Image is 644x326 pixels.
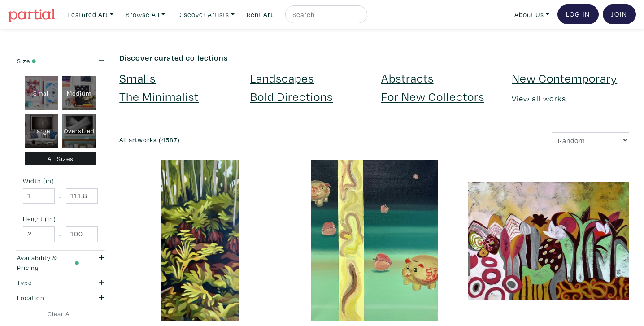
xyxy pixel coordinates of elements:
a: Featured Art [63,5,117,24]
div: Large [25,114,59,148]
a: Landscapes [250,70,314,86]
span: - [59,190,62,202]
a: New Contemporary [512,70,617,86]
div: Location [17,293,79,303]
a: Discover Artists [173,5,239,24]
a: Join [603,4,636,24]
small: Width (in) [23,178,98,184]
div: Availability & Pricing [17,253,79,272]
div: Oversized [62,114,96,148]
button: Availability & Pricing [15,251,106,275]
small: Height (in) [23,216,98,222]
a: Rent Art [243,5,277,24]
a: Log In [557,4,599,24]
h6: Discover curated collections [119,53,629,63]
a: For New Collectors [381,88,484,104]
a: The Minimalist [119,88,199,104]
button: Size [15,53,106,68]
button: Location [15,290,106,305]
h6: All artworks (4587) [119,136,367,144]
a: Browse All [122,5,169,24]
div: All Sizes [25,152,96,166]
button: Type [15,275,106,290]
div: Medium [62,76,96,110]
a: About Us [510,5,553,24]
div: Small [25,76,59,110]
a: Abstracts [381,70,434,86]
div: Type [17,278,79,287]
input: Search [292,9,359,20]
a: Bold Directions [250,88,333,104]
span: - [59,228,62,240]
a: Smalls [119,70,156,86]
a: View all works [512,93,566,104]
a: Clear All [15,309,106,319]
div: Size [17,56,79,66]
